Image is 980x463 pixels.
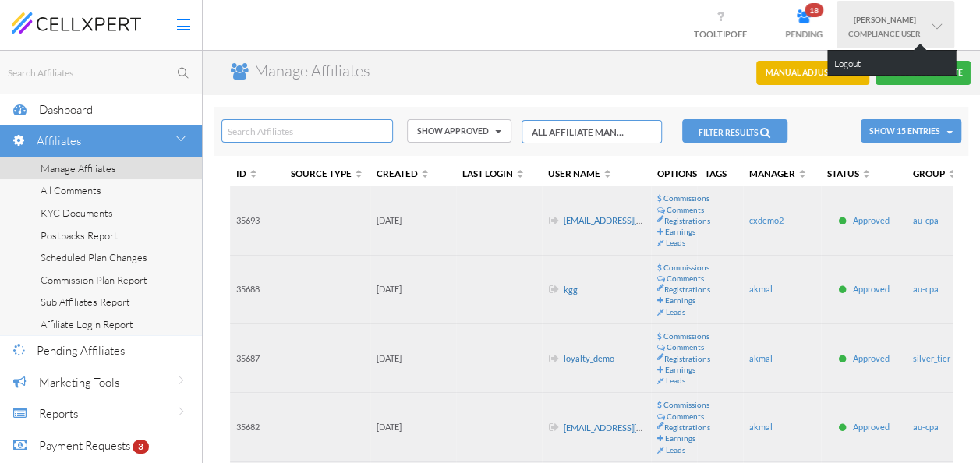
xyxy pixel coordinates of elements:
span: TOOLTIP [694,29,747,39]
th: Group [907,161,953,187]
span: All Affiliate Managers [532,125,626,139]
span: Approved [853,284,890,294]
span: User name [548,168,614,178]
span: Source Type [291,168,366,178]
span: au-cpa [913,422,939,432]
th: Manager [743,161,821,187]
td: 35682 [230,393,285,461]
span: Registrations [664,353,710,364]
span: Select box activate [522,120,662,143]
input: Search Affiliates [221,119,393,143]
span: KYC Documents [41,207,113,219]
span: Earnings [665,295,695,305]
span: Registrations [664,284,710,295]
th: Source Type [285,161,370,187]
span: Approved [853,422,890,432]
a: [EMAIL_ADDRESS][DOMAIN_NAME] [564,216,701,226]
span: Group [913,168,959,178]
span: Created [377,168,432,178]
th: Status [821,161,907,187]
a: loyalty_demo [564,354,614,364]
th: Created [370,161,456,187]
div: [PERSON_NAME] [848,12,921,27]
span: Approved [853,215,890,225]
span: Payment Requests [39,438,130,453]
button: Show Approved [407,119,511,143]
span: Tags [705,168,727,178]
span: Comments [667,412,704,421]
td: [DATE] [370,186,456,255]
span: Comments [667,274,704,283]
th: ID [230,161,285,187]
span: Sub Affiliates Report [41,295,130,308]
span: PENDING [785,29,823,39]
span: Earnings [665,227,695,236]
span: 18 [805,3,823,17]
span: Commissions [663,400,709,409]
span: Leads [666,376,685,385]
span: 3 [133,440,149,454]
span: Postbacks Report [41,229,118,242]
span: akmal [749,422,773,432]
span: Commission Plan Report [41,274,147,286]
button: Show 15 Entries [861,119,961,143]
td: 35687 [230,324,285,393]
span: Affiliate Login Report [41,318,133,330]
td: [DATE] [370,256,456,324]
span: Last Login [462,168,527,178]
span: ID [236,168,260,178]
span: Reports [39,406,78,421]
a: [EMAIL_ADDRESS][DOMAIN_NAME] [564,422,701,433]
span: Approved [853,353,890,363]
span: Earnings [665,433,695,443]
th: User name [542,161,651,187]
span: Affiliates [37,133,81,148]
a: kgg [564,285,578,295]
span: Marketing Tools [39,375,119,390]
th: Options [651,161,697,187]
span: OFF [731,29,747,39]
span: Show 15 Entries [869,126,940,136]
span: Manager [749,168,809,178]
span: Commissions [663,193,709,203]
span: Leads [666,238,685,247]
span: cxdemo2 [749,215,784,225]
th: Last Login [456,161,542,187]
a: Logout [828,51,956,75]
span: au-cpa [913,215,939,225]
span: Pending Affiliates [37,343,125,358]
td: [DATE] [370,324,456,393]
p: Manage Affiliates [254,60,370,83]
div: COMPLIANCE USER [848,27,921,41]
td: [DATE] [370,393,456,461]
span: au-cpa [913,284,939,294]
span: Comments [667,205,704,214]
span: Leads [666,445,685,454]
span: Options [657,168,697,178]
span: Dashboard [39,102,93,117]
td: 35688 [230,256,285,324]
span: Scheduled Plan Changes [41,251,147,263]
span: Status [827,168,873,178]
button: FILTER RESULTS [682,119,787,143]
span: Leads [666,307,685,316]
span: akmal [749,284,773,294]
span: All Comments [41,184,101,196]
span: Registrations [664,215,710,226]
img: cellxpert-logo.svg [12,12,141,33]
span: Commissions [663,263,709,272]
span: silver_tier [913,353,950,363]
button: MANUAL ADJUSTMENTS [756,61,869,85]
input: Search Affiliates [6,63,202,83]
span: Manage Affiliates [41,162,116,175]
span: Earnings [665,365,695,374]
td: 35693 [230,186,285,255]
span: Comments [667,342,704,352]
span: Registrations [664,422,710,433]
th: Tags [697,161,743,187]
span: akmal [749,353,773,363]
span: Commissions [663,331,709,341]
